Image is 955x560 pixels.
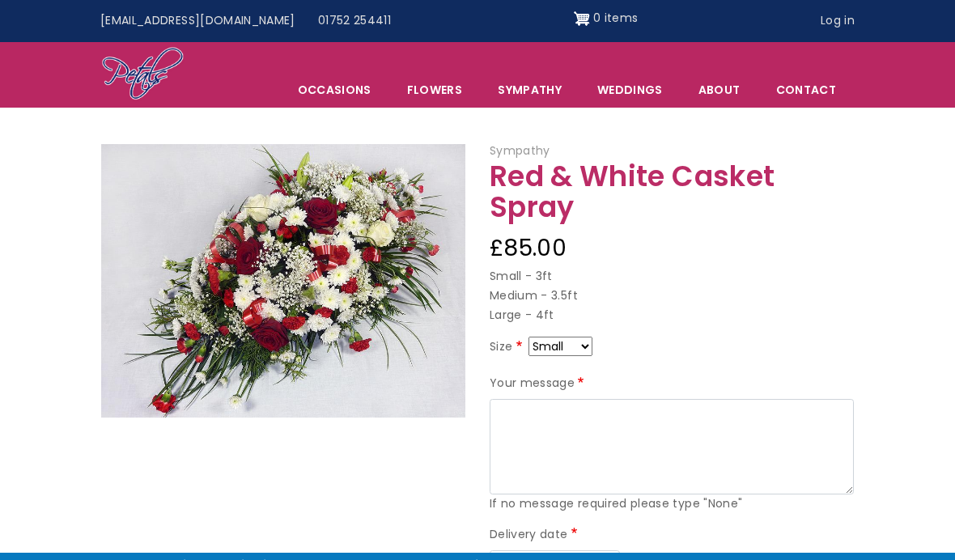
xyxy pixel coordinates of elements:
a: Sympathy [481,73,579,107]
span: Sympathy [490,142,550,159]
div: £85.00 [490,229,854,268]
a: Contact [759,73,853,107]
label: Delivery date [490,525,580,545]
a: [EMAIL_ADDRESS][DOMAIN_NAME] [89,6,307,36]
img: Red & White Casket Spray [101,144,465,418]
span: Occasions [281,73,388,107]
img: Shopping cart [574,6,590,32]
h1: Red & White Casket Spray [490,161,854,223]
span: Weddings [580,73,680,107]
span: 0 items [593,10,638,26]
label: Your message [490,374,588,393]
label: Size [490,337,525,357]
a: Log in [809,6,866,36]
a: About [681,73,758,107]
a: 01752 254411 [307,6,402,36]
a: Shopping cart 0 items [574,6,639,32]
a: Flowers [390,73,479,107]
p: Small - 3ft Medium - 3.5ft Large - 4ft [490,267,854,325]
img: Home [101,46,185,103]
div: If no message required please type "None" [490,494,854,514]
